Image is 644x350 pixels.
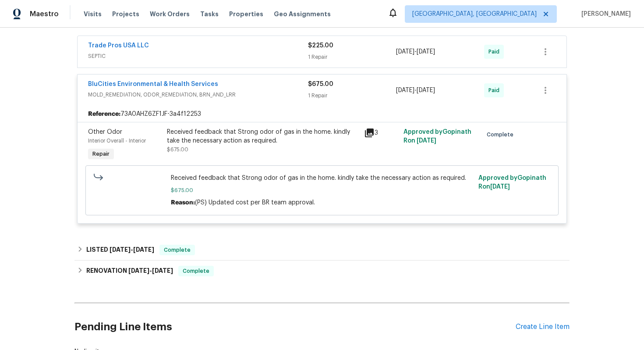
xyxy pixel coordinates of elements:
[364,128,398,138] div: 3
[308,43,333,49] span: $225.00
[516,323,570,331] div: Create Line Item
[308,81,333,87] span: $675.00
[86,266,173,276] h6: RENOVATION
[88,138,146,143] span: Interior Overall - Interior
[417,87,435,93] span: [DATE]
[88,81,218,87] a: BluCities Environmental & Health Services
[78,106,566,122] div: 73A0AHZ6ZF1JF-3a4f12253
[88,129,122,135] span: Other Odor
[396,47,435,56] span: -
[74,261,570,282] div: RENOVATION [DATE]-[DATE]Complete
[89,150,113,158] span: Repair
[86,245,154,255] h6: LISTED
[417,49,435,55] span: [DATE]
[110,246,154,253] span: -
[200,11,219,17] span: Tasks
[229,10,263,18] span: Properties
[478,175,546,190] span: Approved by Gopinath R on
[396,87,414,93] span: [DATE]
[412,10,537,18] span: [GEOGRAPHIC_DATA], [GEOGRAPHIC_DATA]
[308,53,396,61] div: 1 Repair
[396,49,414,55] span: [DATE]
[74,307,516,347] h2: Pending Line Items
[396,86,435,95] span: -
[488,47,503,56] span: Paid
[578,10,631,18] span: [PERSON_NAME]
[171,186,474,195] span: $675.00
[160,246,194,254] span: Complete
[171,174,474,182] span: Received feedback that Strong odor of gas in the home. kindly take the necessary action as required.
[490,184,510,190] span: [DATE]
[110,246,131,253] span: [DATE]
[128,268,173,274] span: -
[195,200,315,206] span: (PS) Updated cost per BR team approval.
[88,52,308,61] span: SEPTIC
[487,130,517,139] span: Complete
[417,138,436,144] span: [DATE]
[30,10,59,18] span: Maestro
[88,90,308,99] span: MOLD_REMEDIATION, ODOR_REMEDIATION, BRN_AND_LRR
[133,246,154,253] span: [DATE]
[88,110,120,118] b: Reference:
[74,239,570,261] div: LISTED [DATE]-[DATE]Complete
[84,10,102,18] span: Visits
[171,200,195,206] span: Reason:
[152,268,173,274] span: [DATE]
[167,147,188,152] span: $675.00
[128,268,149,274] span: [DATE]
[88,43,149,49] a: Trade Pros USA LLC
[179,267,213,275] span: Complete
[403,129,471,144] span: Approved by Gopinath R on
[308,91,396,100] div: 1 Repair
[150,10,190,18] span: Work Orders
[112,10,139,18] span: Projects
[167,128,359,145] div: Received feedback that Strong odor of gas in the home. kindly take the necessary action as required.
[274,10,331,18] span: Geo Assignments
[488,86,503,95] span: Paid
